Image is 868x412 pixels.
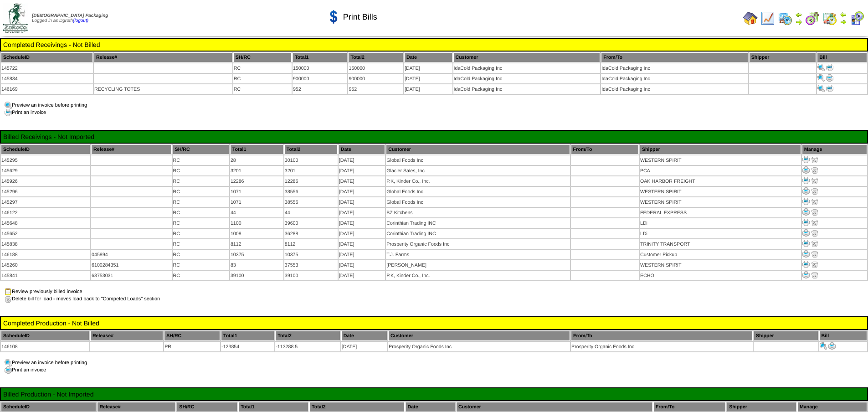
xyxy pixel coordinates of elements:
[840,11,847,18] img: arrowleft.gif
[826,64,833,71] img: Print
[822,11,837,26] img: calendarinout.gif
[802,219,810,226] img: Print
[91,260,172,270] td: 6100284351
[284,208,338,217] td: 44
[339,197,385,207] td: [DATE]
[1,63,93,73] td: 145722
[811,177,818,184] img: delete.gif
[1,250,90,259] td: 146188
[817,64,825,71] img: Print
[339,250,385,259] td: [DATE]
[173,218,229,228] td: RC
[339,187,385,196] td: [DATE]
[743,11,758,26] img: home.gif
[404,52,452,62] th: Date
[284,197,338,207] td: 38556
[601,74,748,83] td: IdaCold Packaging Inc
[805,11,820,26] img: calendarblend.gif
[1,144,90,154] th: ScheduleID
[817,52,867,62] th: Bill
[754,331,818,341] th: Shipper
[811,187,818,195] img: delete.gif
[173,166,229,175] td: RC
[1,187,90,196] td: 145296
[230,166,283,175] td: 3201
[284,155,338,165] td: 30100
[386,176,570,186] td: P.K, Kinder Co., Inc.
[173,271,229,280] td: RC
[571,342,753,351] td: Prosperity Organic Foods Inc
[453,74,601,83] td: IdaCold Packaging Inc
[94,84,232,94] td: RECYCLING TOTES
[339,229,385,238] td: [DATE]
[817,85,825,92] img: Print
[339,166,385,175] td: [DATE]
[819,331,867,341] th: Bill
[601,63,748,73] td: IdaCold Packaging Inc
[343,12,377,22] span: Print Bills
[1,271,90,280] td: 145841
[32,13,108,18] span: [DEMOGRAPHIC_DATA] Packaging
[91,144,172,154] th: Release#
[811,271,818,278] img: delete.gif
[795,18,802,26] img: arrowright.gif
[284,260,338,270] td: 37553
[386,144,570,154] th: Customer
[90,331,163,341] th: Release#
[293,74,348,83] td: 900000
[811,166,818,174] img: delete.gif
[811,229,818,237] img: delete.gif
[640,229,801,238] td: LDi
[339,208,385,217] td: [DATE]
[811,219,818,226] img: delete.gif
[230,187,283,196] td: 1071
[233,74,292,83] td: RC
[802,240,810,247] img: Print
[386,250,570,259] td: T.J. Farms
[348,74,403,83] td: 900000
[406,402,455,412] th: Date
[802,144,867,154] th: Manage
[802,187,810,195] img: Print
[293,63,348,73] td: 150000
[173,260,229,270] td: RC
[640,208,801,217] td: FEDERAL EXPRESS
[1,155,90,165] td: 145295
[309,402,405,412] th: Total2
[275,331,340,341] th: Total2
[850,11,864,26] img: calendarcustomer.gif
[173,250,229,259] td: RC
[640,271,801,280] td: ECHO
[341,342,387,351] td: [DATE]
[386,197,570,207] td: Global Foods Inc
[339,176,385,186] td: [DATE]
[386,218,570,228] td: Corinthian Trading INC
[386,271,570,280] td: P.K, Kinder Co., Inc.
[173,187,229,196] td: RC
[811,156,818,163] img: delete.gif
[1,239,90,249] td: 145838
[1,84,93,94] td: 146169
[339,218,385,228] td: [DATE]
[3,3,28,33] img: zoroco-logo-small.webp
[640,218,801,228] td: LDi
[339,144,385,154] th: Date
[5,366,12,374] img: print.gif
[339,271,385,280] td: [DATE]
[177,402,237,412] th: SH/RC
[5,359,12,366] img: preview.gif
[230,239,283,249] td: 8112
[1,166,90,175] td: 145629
[173,155,229,165] td: RC
[386,166,570,175] td: Glacier Sales, Inc
[811,208,818,216] img: delete.gif
[820,342,827,350] img: Print
[339,155,385,165] td: [DATE]
[348,63,403,73] td: 150000
[640,197,801,207] td: WESTERN SPIRIT
[388,331,570,341] th: Customer
[284,250,338,259] td: 10375
[221,331,274,341] th: Total1
[1,176,90,186] td: 145926
[230,271,283,280] td: 39100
